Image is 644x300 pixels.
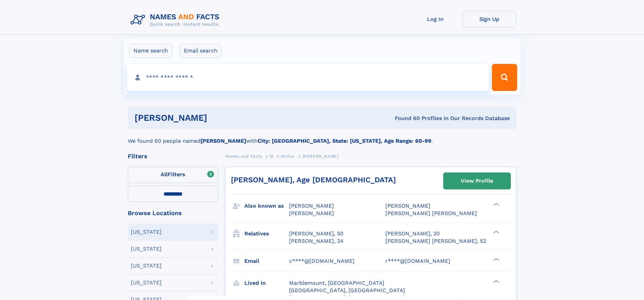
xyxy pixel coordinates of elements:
[180,44,222,58] label: Email search
[131,229,162,235] div: [US_STATE]
[128,11,225,29] img: Logo Names and Facts
[289,280,384,286] span: Marblemount, [GEOGRAPHIC_DATA]
[492,230,500,234] div: ❯
[385,237,486,245] a: [PERSON_NAME] [PERSON_NAME], 52
[128,153,218,159] div: Filters
[200,138,246,144] b: [PERSON_NAME]
[289,210,334,216] span: [PERSON_NAME]
[492,202,500,207] div: ❯
[289,203,334,209] span: [PERSON_NAME]
[225,152,262,160] a: Names and Facts
[385,210,477,216] span: [PERSON_NAME] [PERSON_NAME]
[492,64,517,91] button: Search Button
[303,154,339,159] span: [PERSON_NAME]
[128,210,218,216] div: Browse Locations
[244,228,289,239] h3: Relatives
[492,257,500,261] div: ❯
[161,171,168,178] span: All
[385,230,440,237] a: [PERSON_NAME], 20
[231,176,396,184] a: [PERSON_NAME], Age [DEMOGRAPHIC_DATA]
[444,173,510,189] a: View Profile
[301,115,510,122] div: Found 60 Profiles In Our Records Database
[127,64,489,91] input: search input
[289,237,343,245] a: [PERSON_NAME], 24
[281,152,295,160] a: Moller
[258,138,431,144] b: City: [GEOGRAPHIC_DATA], State: [US_STATE], Age Range: 60-99
[461,173,493,189] div: View Profile
[408,11,462,27] a: Log In
[270,152,273,160] a: M
[128,129,517,145] div: We found 60 people named with .
[128,167,218,183] label: Filters
[462,11,517,27] a: Sign Up
[129,44,172,58] label: Name search
[289,230,343,237] a: [PERSON_NAME], 50
[385,203,430,209] span: [PERSON_NAME]
[244,200,289,212] h3: Also known as
[131,246,162,252] div: [US_STATE]
[492,279,500,283] div: ❯
[135,114,301,122] h1: [PERSON_NAME]
[270,154,273,159] span: M
[289,287,405,294] span: [GEOGRAPHIC_DATA], [GEOGRAPHIC_DATA]
[131,263,162,269] div: [US_STATE]
[244,255,289,267] h3: Email
[281,154,295,159] span: Moller
[244,277,289,289] h3: Lived in
[131,280,162,285] div: [US_STATE]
